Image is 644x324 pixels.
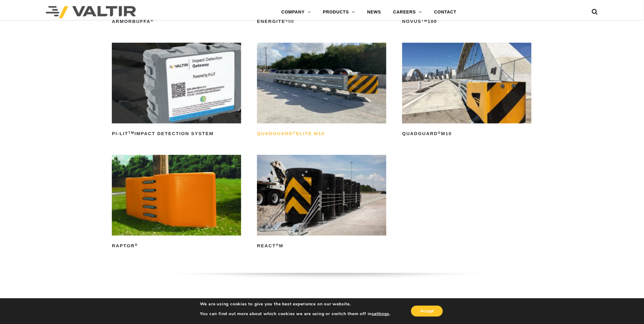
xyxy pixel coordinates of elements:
[200,311,391,317] p: You can find out more about which cookies we are using or switch them off in .
[402,129,532,139] h2: QuadGuard M10
[112,155,241,251] a: RAPTOR®
[257,155,386,251] a: REACT®M
[285,19,289,22] sup: ®
[200,301,391,307] p: We are using cookies to give you the best experience on our website.
[135,243,138,247] sup: ®
[112,241,241,251] h2: RAPTOR
[317,6,361,18] a: PRODUCTS
[387,6,428,18] a: CAREERS
[372,311,389,317] button: settings
[112,129,241,139] h2: PI-LIT Impact Detection System
[428,6,463,18] a: CONTACT
[128,131,134,134] sup: TM
[411,306,443,317] button: Accept
[293,131,296,134] sup: ®
[112,43,241,139] a: PI-LITTMImpact Detection System
[361,6,387,18] a: NEWS
[257,129,386,139] h2: QuadGuard Elite M10
[112,17,241,26] h2: ArmorBuffa
[402,17,532,26] h2: NOVUS 100
[276,243,279,247] sup: ®
[151,19,154,22] sup: ®
[46,6,136,18] img: Valtir
[275,6,317,18] a: COMPANY
[402,43,532,139] a: QuadGuard®M10
[438,131,441,134] sup: ®
[257,241,386,251] h2: REACT M
[421,19,428,22] sup: TM
[257,43,386,139] a: QuadGuard®Elite M10
[257,17,386,26] h2: ENERGITE III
